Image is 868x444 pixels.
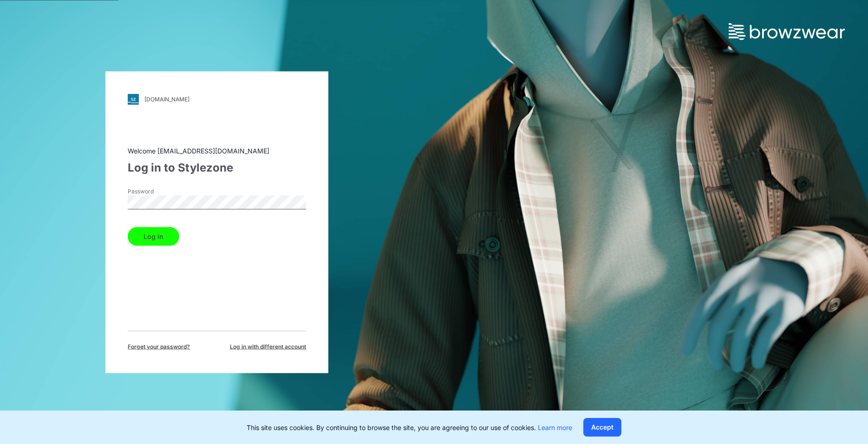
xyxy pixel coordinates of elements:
[144,96,189,103] div: [DOMAIN_NAME]
[128,342,190,351] span: Forget your password?
[729,23,845,40] img: browzwear-logo.73288ffb.svg
[583,418,621,437] button: Accept
[128,146,306,155] div: Welcome [EMAIL_ADDRESS][DOMAIN_NAME]
[128,93,306,105] a: [DOMAIN_NAME]
[247,423,572,432] p: This site uses cookies. By continuing to browse the site, you are agreeing to our use of cookies.
[538,424,572,431] a: Learn more
[128,93,139,105] img: svg+xml;base64,PHN2ZyB3aWR0aD0iMjgiIGhlaWdodD0iMjgiIHZpZXdCb3g9IjAgMCAyOCAyOCIgZmlsbD0ibm9uZSIgeG...
[128,227,179,245] button: Log in
[128,159,306,176] div: Log in to Stylezone
[230,342,306,351] span: Log in with different account
[128,187,193,195] label: Password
